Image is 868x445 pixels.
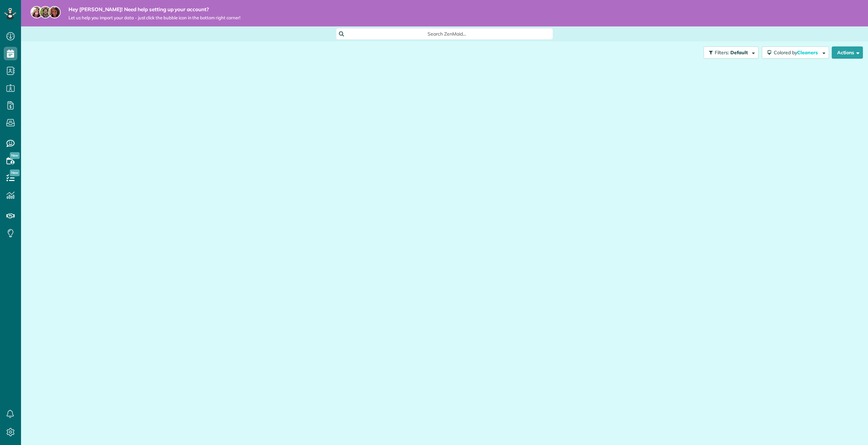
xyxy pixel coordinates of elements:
[797,49,819,56] span: Cleaners
[39,6,52,18] img: jorge-587dff0eeaa6aab1f244e6dc62b8924c3b6ad411094392a53c71c6c4a576187d.jpg
[700,46,758,59] a: Filters: Default
[730,49,748,56] span: Default
[762,46,829,59] button: Colored byCleaners
[832,46,863,59] button: Actions
[715,49,729,56] span: Filters:
[704,46,758,59] button: Filters: Default
[68,6,240,13] strong: Hey [PERSON_NAME]! Need help setting up your account?
[10,169,20,176] span: New
[68,15,240,21] span: Let us help you import your data - just click the bubble icon in the bottom right corner!
[10,152,20,159] span: New
[31,6,43,18] img: maria-72a9807cf96188c08ef61303f053569d2e2a8a1cde33d635c8a3ac13582a053d.jpg
[774,49,820,56] span: Colored by
[48,6,61,18] img: michelle-19f622bdf1676172e81f8f8fba1fb50e276960ebfe0243fe18214015130c80e4.jpg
